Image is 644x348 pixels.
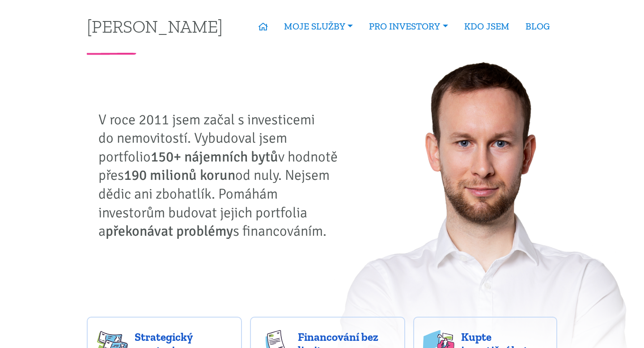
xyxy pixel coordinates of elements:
[98,110,344,241] p: V roce 2011 jsem začal s investicemi do nemovitostí. Vybudoval jsem portfolio v hodnotě přes od n...
[124,166,235,184] strong: 190 milionů korun
[517,16,558,37] a: BLOG
[106,222,233,240] strong: překonávat problémy
[151,148,278,166] strong: 150+ nájemních bytů
[456,16,517,37] a: KDO JSEM
[87,17,223,35] a: [PERSON_NAME]
[276,16,361,37] a: MOJE SLUŽBY
[361,16,456,37] a: PRO INVESTORY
